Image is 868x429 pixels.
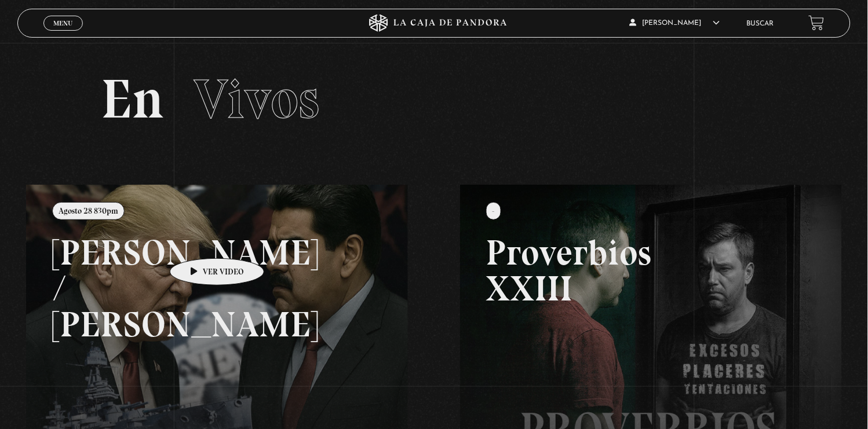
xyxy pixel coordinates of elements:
[53,20,72,27] span: Menu
[630,20,720,27] span: [PERSON_NAME]
[809,15,825,31] a: View your shopping cart
[101,72,768,127] h2: En
[747,20,774,27] a: Buscar
[50,30,77,38] span: Cerrar
[194,66,320,132] span: Vivos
